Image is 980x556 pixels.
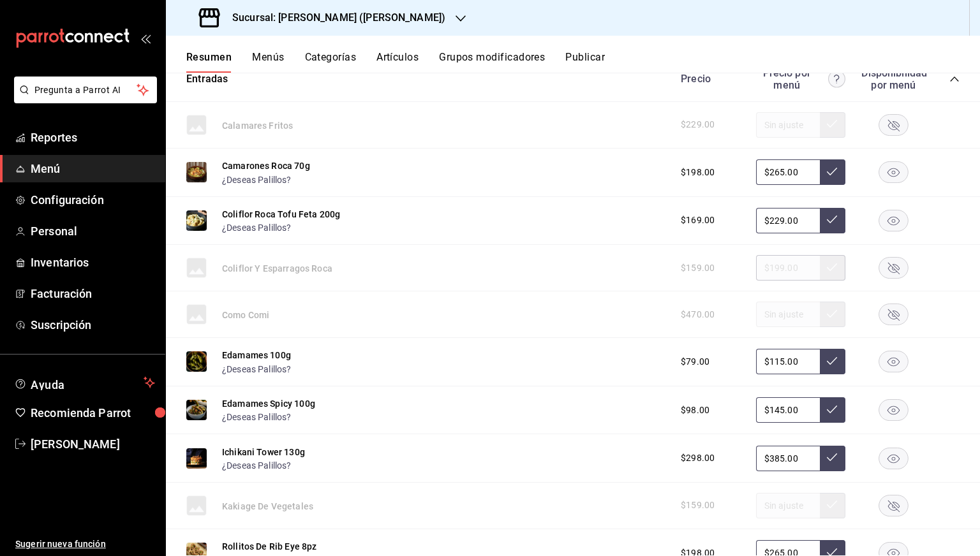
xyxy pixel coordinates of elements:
button: Publicar [565,51,605,73]
span: Inventarios [31,254,155,271]
button: Camarones Roca 70g [222,159,310,172]
button: ¿Deseas Palillos? [222,411,292,423]
button: ¿Deseas Palillos? [222,363,292,376]
button: Rollitos De Rib Eye 8pz [222,540,316,553]
span: Pregunta a Parrot AI [34,84,137,97]
img: Preview [186,351,207,372]
input: Sin ajuste [756,446,820,471]
button: ¿Deseas Palillos? [222,173,292,186]
img: Preview [186,448,207,469]
h3: Sucursal: [PERSON_NAME] ([PERSON_NAME]) [222,10,445,26]
div: navigation tabs [186,51,980,73]
span: $98.00 [681,404,709,417]
span: Suscripción [31,316,155,333]
a: Pregunta a Parrot AI [9,92,157,106]
button: collapse-category-row [949,74,960,84]
span: Personal [31,223,155,240]
span: Ayuda [31,375,138,390]
span: $198.00 [681,166,715,179]
span: Reportes [31,129,155,146]
button: ¿Deseas Palillos? [222,221,292,234]
span: $298.00 [681,451,715,465]
div: Precio por menú [756,67,845,91]
button: Coliflor Roca Tofu Feta 200g [222,208,340,221]
button: Entradas [186,72,228,87]
img: Preview [186,400,207,420]
input: Sin ajuste [756,208,820,233]
span: [PERSON_NAME] [31,435,155,453]
input: Sin ajuste [756,397,820,423]
span: Sugerir nueva función [15,538,155,551]
button: Edamames Spicy 100g [222,397,315,410]
img: Preview [186,162,207,182]
button: Edamames 100g [222,349,291,362]
input: Sin ajuste [756,159,820,185]
div: Precio [668,73,750,85]
div: Disponibilidad por menú [861,67,925,91]
span: $169.00 [681,214,715,227]
button: Artículos [376,51,419,73]
button: Menús [252,51,284,73]
input: Sin ajuste [756,349,820,374]
span: Facturación [31,285,155,302]
button: Pregunta a Parrot AI [14,77,157,103]
button: Grupos modificadores [439,51,545,73]
span: Recomienda Parrot [31,404,155,421]
span: Menú [31,160,155,177]
button: Resumen [186,51,232,73]
button: Categorías [305,51,357,73]
span: Configuración [31,191,155,208]
button: ¿Deseas Palillos? [222,459,292,472]
button: open_drawer_menu [140,33,151,43]
img: Preview [186,210,207,231]
button: Ichikani Tower 130g [222,446,305,458]
span: $79.00 [681,355,709,369]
